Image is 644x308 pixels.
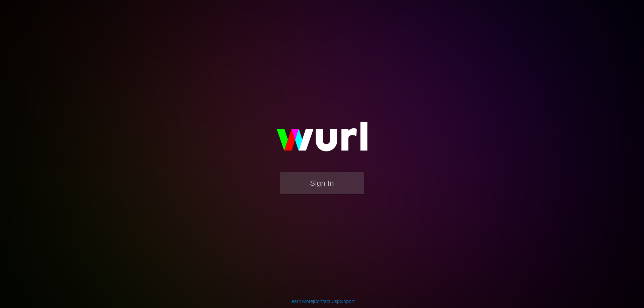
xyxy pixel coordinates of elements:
a: Learn More [289,299,313,304]
button: Sign In [280,172,364,194]
a: Contact Us [314,299,337,304]
div: | | [289,298,355,305]
img: wurl-logo-on-black-223613ac3d8ba8fe6dc639794a292ebdb59501304c7dfd60c99c58986ef67473.svg [255,107,389,172]
a: Support [338,299,355,304]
